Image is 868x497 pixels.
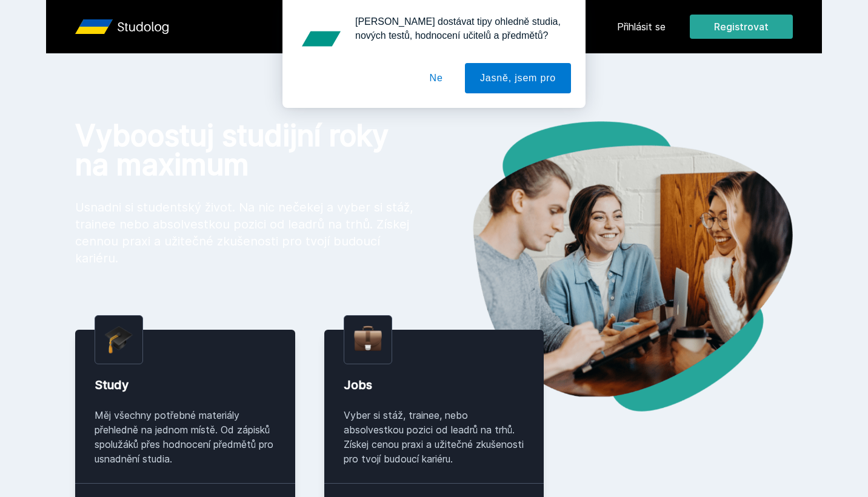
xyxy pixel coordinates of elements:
[75,121,415,179] h1: Vyboostuj studijní roky na maximum
[344,376,525,393] div: Jobs
[95,408,276,466] div: Měj všechny potřebné materiály přehledně na jednom místě. Od zápisků spolužáků přes hodnocení pře...
[297,15,346,63] img: notification icon
[465,63,571,93] button: Jasně, jsem pro
[346,15,571,42] div: [PERSON_NAME] dostávat tipy ohledně studia, nových testů, hodnocení učitelů a předmětů?
[95,376,276,393] div: Study
[415,63,458,93] button: Ne
[105,325,133,354] img: graduation-cap.png
[344,408,525,466] div: Vyber si stáž, trainee, nebo absolvestkou pozici od leadrů na trhů. Získej cenou praxi a užitečné...
[434,121,793,412] img: hero.png
[354,323,382,354] img: briefcase.png
[75,199,415,267] p: Usnadni si studentský život. Na nic nečekej a vyber si stáž, trainee nebo absolvestkou pozici od ...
